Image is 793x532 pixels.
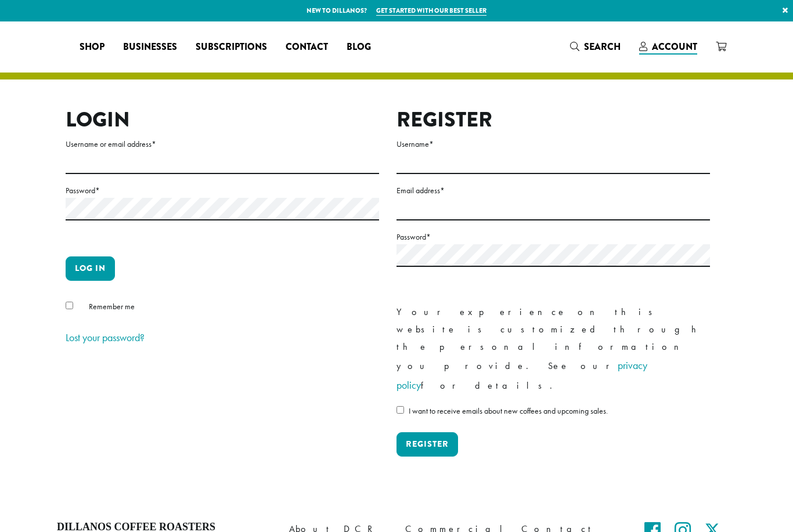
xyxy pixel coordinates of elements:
span: Search [584,40,621,53]
button: Log in [66,256,115,281]
label: Username or email address [66,137,379,151]
a: Get started with our best seller [376,6,486,16]
span: Blog [347,40,371,55]
span: Shop [80,40,104,55]
h2: Login [66,107,379,132]
label: Password [396,230,710,244]
a: Shop [70,38,114,56]
span: I want to receive emails about new coffees and upcoming sales. [409,406,608,416]
input: I want to receive emails about new coffees and upcoming sales. [396,406,404,414]
label: Username [396,137,710,151]
span: Remember me [89,301,135,312]
a: Lost your password? [66,331,145,344]
label: Email address [396,183,710,198]
label: Password [66,183,379,198]
span: Subscriptions [196,40,267,55]
span: Account [652,40,697,53]
span: Contact [286,40,328,55]
button: Register [396,432,458,457]
a: Search [561,37,630,56]
h2: Register [396,107,710,132]
span: Businesses [123,40,177,55]
a: privacy policy [396,359,647,392]
p: Your experience on this website is customized through the personal information you provide. See o... [396,303,710,395]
